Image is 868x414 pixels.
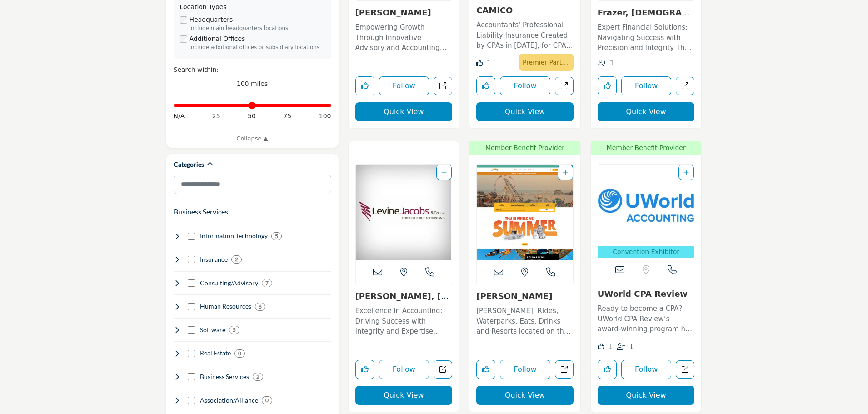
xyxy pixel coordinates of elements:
img: Levine, Jacobs & Company, LLC [356,165,452,260]
div: Include main headquarters locations [190,25,325,33]
p: [PERSON_NAME]: Rides, Waterparks, Eats, Drinks and Resorts located on the boardwalk in [GEOGRAPHI... [476,306,574,337]
a: Add To List [441,169,447,176]
button: Like listing [355,360,374,379]
div: 6 Results For Human Resources [255,303,265,311]
button: Follow [621,360,672,379]
h3: Frazer, Evangelista, Sahni & Company, LLC [598,8,695,18]
a: Open Listing in new tab [598,165,694,258]
a: Frazer, [DEMOGRAPHIC_DATA],... [598,8,690,27]
button: Quick View [598,386,695,405]
a: Accountants' Professional Liability Insurance Created by CPAs in [DATE], for CPAs, CAMICO provide... [476,18,574,51]
i: Like [598,343,604,350]
h3: Withum [355,8,453,18]
input: Select Association/Alliance checkbox [188,397,195,404]
span: Member Benefit Provider [594,143,699,153]
span: 75 [283,111,291,121]
button: Like listing [476,360,495,379]
input: Search Category [174,175,331,194]
div: 2 Results For Insurance [231,255,242,264]
h4: Real Estate: Commercial real estate, office space, property management, home loans [200,349,231,358]
img: UWorld CPA Review [598,165,694,246]
i: Like [476,60,483,66]
b: 2 [256,374,259,380]
h4: Association/Alliance: Membership/trade associations and CPA firm alliances [200,396,258,405]
a: UWorld CPA Review [598,289,688,299]
p: Premier Partner [523,56,570,69]
div: Followers [617,342,634,352]
h4: Insurance: Professional liability, healthcare, life insurance, risk management [200,255,228,264]
label: Additional Offices [190,34,245,44]
h4: Human Resources: Payroll, benefits, HR consulting, talent acquisition, training [200,302,251,311]
div: 5 Results For Software [229,326,239,334]
img: Morey's Piers [477,165,573,260]
h3: Levine, Jacobs & Company, LLC [355,291,453,301]
input: Select Information Technology checkbox [188,233,195,240]
div: 2 Results For Business Services [253,373,263,381]
div: Include additional offices or subsidiary locations [190,44,325,52]
h3: UWorld CPA Review [598,289,695,299]
div: Location Types [180,2,325,12]
p: Empowering Growth Through Innovative Advisory and Accounting Solutions This forward-thinking, tec... [355,22,453,53]
button: Business Services [174,206,228,217]
button: Like listing [598,76,617,95]
a: Open withum in new tab [434,77,452,95]
p: Expert Financial Solutions: Navigating Success with Precision and Integrity The firm is a disting... [598,22,695,53]
span: 25 [212,111,220,121]
a: Open Listing in new tab [356,165,452,260]
b: 0 [238,350,241,357]
b: 7 [265,280,269,286]
a: [PERSON_NAME]: Rides, Waterparks, Eats, Drinks and Resorts located on the boardwalk in [GEOGRAPHI... [476,304,574,337]
a: Open Listing in new tab [477,165,573,260]
div: 7 Results For Consulting/Advisory [262,279,272,287]
span: 1 [629,343,634,351]
a: [PERSON_NAME] [355,8,431,17]
h3: Morey's Piers [476,291,574,301]
button: Quick View [355,386,453,405]
button: Follow [379,360,429,379]
button: Follow [621,76,672,95]
div: Followers [598,58,614,69]
b: 0 [265,397,269,404]
div: Search within: [174,65,331,75]
a: Open uworld in new tab [676,360,694,379]
b: 2 [235,256,238,263]
span: 50 [248,111,256,121]
span: 1 [608,343,613,351]
button: Like listing [355,76,374,95]
b: 6 [259,304,262,310]
a: Excellence in Accounting: Driving Success with Integrity and Expertise Since [DATE] For over seve... [355,304,453,337]
h4: Software: Accounting sotware, tax software, workflow, etc. [200,325,225,334]
h4: Consulting/Advisory: Business consulting, mergers & acquisitions, growth strategies [200,279,258,288]
h3: CAMICO [476,5,574,15]
button: Follow [500,360,550,379]
span: 100 miles [237,80,268,87]
a: Open moreys-piers in new tab [555,360,574,379]
input: Select Consulting/Advisory checkbox [188,279,195,287]
span: 1 [610,59,614,67]
p: Accountants' Professional Liability Insurance Created by CPAs in [DATE], for CPAs, CAMICO provide... [476,20,574,51]
h4: Business Services: Office supplies, software, tech support, communications, travel [200,372,249,381]
a: Ready to become a CPA? UWorld CPA Review’s award-winning program has revolutionized CPA Exam prep... [598,301,695,334]
a: [PERSON_NAME] [476,291,552,301]
div: 5 Results For Information Technology [271,232,282,240]
a: Collapse ▲ [174,134,331,143]
h4: Information Technology: Software, cloud services, data management, analytics, automation [200,231,268,240]
label: Headquarters [190,15,233,25]
input: Select Insurance checkbox [188,256,195,263]
p: Ready to become a CPA? UWorld CPA Review’s award-winning program has revolutionized CPA Exam prep... [598,304,695,334]
input: Select Software checkbox [188,326,195,334]
a: Expert Financial Solutions: Navigating Success with Precision and Integrity The firm is a disting... [598,20,695,53]
p: Excellence in Accounting: Driving Success with Integrity and Expertise Since [DATE] For over seve... [355,306,453,337]
a: [PERSON_NAME], [PERSON_NAME] & Com... [355,291,449,321]
button: Follow [500,76,550,95]
input: Select Business Services checkbox [188,373,195,380]
p: Convention Exhibitor [600,247,693,257]
button: Quick View [598,102,695,121]
span: 1 [487,59,491,67]
input: Select Real Estate checkbox [188,350,195,357]
div: 0 Results For Real Estate [234,349,245,358]
a: CAMICO [476,5,513,15]
button: Follow [379,76,429,95]
b: 5 [275,233,278,239]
